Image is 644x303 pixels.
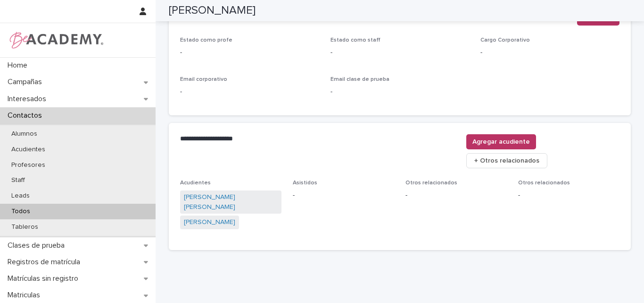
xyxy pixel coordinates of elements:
p: - [480,48,619,58]
span: Estado como profe [180,37,232,43]
span: Estado como staff [330,37,380,43]
p: Tableros [4,223,46,231]
button: + Otros relacionados [466,153,547,168]
a: [PERSON_NAME] [184,217,235,227]
p: - [180,48,319,58]
p: - [180,87,319,97]
p: - [405,190,507,200]
a: [PERSON_NAME] [PERSON_NAME] [184,192,278,212]
span: Otros relacionados [405,180,457,186]
p: Home [4,61,35,70]
span: Otros relacionados [518,180,570,186]
h2: [PERSON_NAME] [169,4,256,17]
p: Clases de prueba [4,241,72,250]
p: Leads [4,192,37,200]
span: Email clase de prueba [330,77,389,82]
p: Campañas [4,78,50,87]
p: - [330,48,470,58]
span: Asistidos [293,180,317,186]
button: Agregar acudiente [466,134,536,149]
p: Alumnos [4,130,45,138]
p: - [330,87,470,97]
p: Matrículas sin registro [4,274,86,283]
p: - [518,190,619,200]
p: Profesores [4,161,53,169]
p: Contactos [4,111,50,120]
span: Email corporativo [180,77,227,82]
span: + Otros relacionados [474,156,539,165]
p: - [293,190,394,200]
span: Agregar acudiente [472,137,530,147]
span: Acudientes [180,180,211,186]
img: WPrjXfSUmiLcdUfaYY4Q [8,31,104,50]
p: Staff [4,176,33,184]
p: Todos [4,208,38,216]
p: Acudientes [4,146,53,154]
span: Cargo Corporativo [480,37,530,43]
p: Interesados [4,95,54,104]
p: Matriculas [4,291,48,300]
p: Registros de matrícula [4,258,88,267]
